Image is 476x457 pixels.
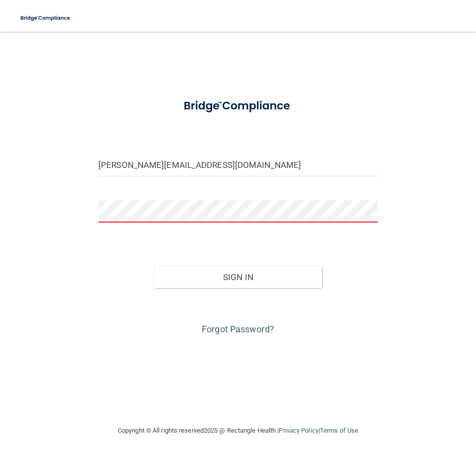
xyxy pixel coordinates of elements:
[279,427,318,434] a: Privacy Policy
[15,8,77,28] img: bridge_compliance_login_screen.278c3ca4.svg
[202,324,274,334] a: Forgot Password?
[98,154,378,176] input: Email
[57,415,419,447] div: Copyright © All rights reserved 2025 @ Rectangle Health | |
[320,427,358,434] a: Terms of Use
[172,91,304,121] img: bridge_compliance_login_screen.278c3ca4.svg
[154,266,321,288] button: Sign In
